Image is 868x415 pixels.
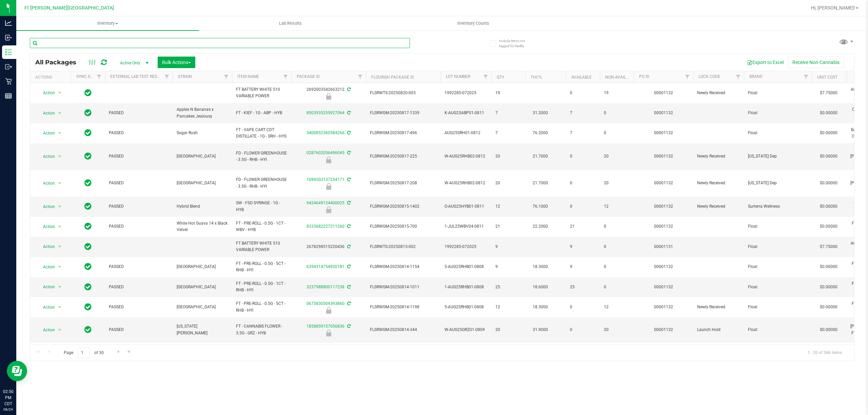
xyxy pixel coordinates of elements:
span: [GEOGRAPHIC_DATA] [177,180,228,186]
span: Include items not tagged for facility [499,38,533,48]
a: 1099203137254171 [307,177,344,182]
a: 00001132 [654,130,673,135]
inline-svg: Retail [5,78,12,85]
span: 12 [604,304,630,310]
a: Filter [480,71,491,83]
span: Action [37,282,55,292]
span: [GEOGRAPHIC_DATA] [177,304,228,310]
span: Sync from Compliance System [346,130,351,135]
inline-svg: Inbound [5,34,12,41]
span: Float [748,304,808,310]
a: PO ID [639,74,649,79]
span: Newly Received [697,304,740,310]
span: In Sync [84,178,92,188]
span: 18.6000 [529,282,551,292]
div: 2678298515220436 [290,244,367,250]
span: FT - PRE-ROLL - 0.5G - 5CT - RHB - HYI [236,261,287,273]
span: [US_STATE][PERSON_NAME] [177,323,228,336]
span: FLSRWGM-20250814-1154 [370,264,436,270]
a: 6354314754920181 [307,264,344,269]
a: Go to the last page [124,348,134,357]
span: Sync from Compliance System [346,201,351,205]
a: Strain [178,74,192,79]
td: $0.00000 [812,297,846,317]
a: 00001132 [654,285,673,289]
span: AUG25SRH01-0812 [445,130,487,136]
span: select [56,242,64,251]
td: $0.00000 [812,277,846,297]
button: Receive Non-Cannabis [788,57,844,68]
span: Float [748,223,808,230]
span: FT - PRE-ROLL - 0.5G - 1CT - WBV - HYB [236,220,287,233]
span: 0 [570,90,596,96]
span: select [56,202,64,211]
a: 00001132 [654,224,673,229]
span: 76.1000 [529,202,551,211]
td: $0.00000 [812,123,846,143]
span: 0 [570,327,596,333]
span: PASSED [109,110,169,116]
p: 02:50 PM CDT [3,389,13,407]
span: Sync from Compliance System [346,324,351,329]
span: Action [37,242,55,251]
a: Filter [280,71,291,83]
span: Sync from Compliance System [346,110,351,115]
span: O-AUG25HYB01-0811 [445,203,487,210]
span: Ft [PERSON_NAME][GEOGRAPHIC_DATA] [24,5,114,11]
span: In Sync [84,151,92,161]
span: In Sync [84,282,92,292]
span: 0 [570,203,596,210]
span: Float [748,284,808,290]
a: Flourish Package ID [371,75,414,80]
a: Go to the next page [114,348,123,357]
a: 00001132 [654,181,673,185]
p: 08/24 [3,407,13,412]
span: PASSED [109,223,169,230]
a: Filter [161,71,173,83]
span: select [56,303,64,312]
span: 22.2000 [529,222,551,231]
a: Lab Results [199,16,382,30]
span: 7 [495,110,521,116]
span: PASSED [109,203,169,210]
span: PASSED [109,180,169,186]
a: 8333682227211260 [307,224,344,229]
span: 9 [570,244,596,250]
a: Inventory Counts [382,16,565,30]
a: Filter [733,71,744,83]
span: White Hot Guava 14 x Black Velvet [177,220,228,233]
inline-svg: Reports [5,92,12,99]
td: $7.75000 [812,83,846,103]
span: FLSRWTS-20250815-002 [370,244,436,250]
a: 00001132 [654,264,673,269]
span: 7 [570,130,596,136]
span: SW - FSO SYRINGE - 1G - HYB [236,200,287,213]
td: $0.00000 [812,317,846,343]
span: 0 [604,110,630,116]
a: Filter [801,71,812,83]
a: THC% [531,75,542,80]
span: Hi, [PERSON_NAME]! [811,5,855,11]
span: FLSRWGM-20250815-700 [370,223,436,230]
td: $0.00000 [812,103,846,123]
span: Float [748,264,808,270]
span: FLSRWGM-20250817-1339 [370,110,436,116]
span: 25 [495,284,521,290]
a: Lot Number [446,74,470,79]
span: Action [37,325,55,335]
span: [GEOGRAPHIC_DATA] [177,153,228,160]
span: 20 [495,327,521,333]
span: FLSRWGM-20250817-496 [370,130,436,136]
inline-svg: Analytics [5,20,12,26]
span: FT - KIEF - 1G - ABP - HYB [236,110,287,116]
span: 0 [604,264,630,270]
span: select [56,282,64,292]
span: Newly Received [697,153,740,160]
span: Action [37,152,55,161]
button: Export to Excel [743,57,788,68]
span: 21 [495,223,521,230]
a: 0287602056496045 [307,150,344,155]
span: PASSED [109,153,169,160]
span: Action [37,108,55,118]
span: Sync from Compliance System [346,150,351,155]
